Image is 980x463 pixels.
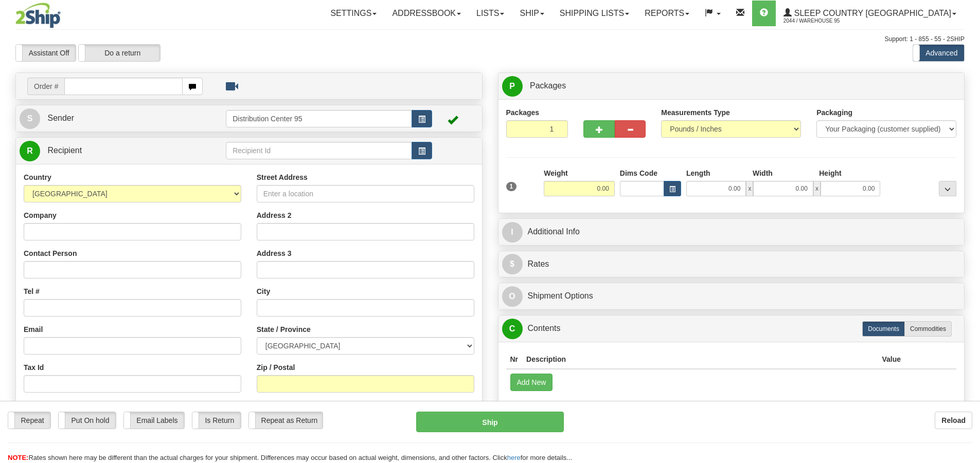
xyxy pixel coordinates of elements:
div: ... [939,181,956,196]
a: Ship [512,1,551,26]
span: Recipient [47,146,82,155]
span: Sleep Country [GEOGRAPHIC_DATA] [792,9,951,17]
span: C [502,319,523,339]
a: Sleep Country [GEOGRAPHIC_DATA] 2044 / Warehouse 95 [776,1,964,26]
label: Contact Person [24,248,77,258]
label: Dims Code [620,168,657,178]
label: Address 2 [257,210,292,220]
input: Recipient Id [226,142,412,159]
span: $ [502,254,523,274]
button: Reload [935,412,972,429]
a: Settings [323,1,384,26]
span: R [20,141,40,161]
a: CContents [502,318,961,339]
b: Reload [941,416,966,424]
label: Repeat as Return [249,412,323,429]
label: Save / Update in Address Book [373,400,474,421]
label: Length [686,168,710,178]
label: Email [24,324,43,335]
th: Description [522,350,878,369]
a: IAdditional Info [502,221,961,243]
label: Repeat [8,412,50,429]
label: Width [753,168,773,178]
label: Is Return [192,412,241,429]
iframe: chat widget [956,179,979,284]
label: Email Labels [124,412,184,429]
span: S [20,108,40,129]
label: Packaging [816,107,852,118]
label: Documents [862,321,905,337]
span: I [502,222,523,243]
label: Residential [24,400,62,411]
span: 1 [506,182,517,191]
span: NOTE: [8,454,28,461]
label: Do a return [79,45,160,61]
label: Tel # [24,286,40,297]
img: logo2044.jpg [15,3,61,28]
a: OShipment Options [502,286,961,307]
label: Country [24,172,51,182]
button: Add New [510,374,553,391]
label: Assistant Off [16,45,76,61]
label: City [257,286,270,297]
a: Reports [637,1,697,26]
a: S Sender [20,108,226,129]
a: Lists [469,1,512,26]
button: Ship [416,412,564,432]
span: P [502,76,523,97]
a: R Recipient [20,140,203,161]
span: O [502,286,523,307]
label: Company [24,210,57,220]
label: Commodities [904,321,952,337]
th: Nr [506,350,523,369]
a: $Rates [502,254,961,275]
label: State / Province [257,324,311,335]
span: 2044 / Warehouse 95 [783,16,861,26]
a: here [507,454,521,461]
label: Street Address [257,172,308,182]
span: Order # [27,78,64,95]
label: Advanced [913,45,964,61]
input: Enter a location [257,185,474,202]
label: Tax Id [24,362,44,373]
th: Value [878,350,905,369]
input: Sender Id [226,110,412,127]
a: Shipping lists [552,1,637,26]
span: x [746,181,753,196]
span: Packages [530,81,566,90]
label: Recipient Type [257,400,308,411]
span: Sender [47,114,74,122]
label: Address 3 [257,248,292,258]
label: Measurements Type [661,107,730,118]
span: x [813,181,821,196]
a: Addressbook [384,1,469,26]
label: Packages [506,107,540,118]
label: Put On hold [59,412,116,429]
a: P Packages [502,76,961,97]
label: Zip / Postal [257,362,295,373]
div: Support: 1 - 855 - 55 - 2SHIP [15,35,965,44]
label: Weight [544,168,567,178]
label: Height [819,168,842,178]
